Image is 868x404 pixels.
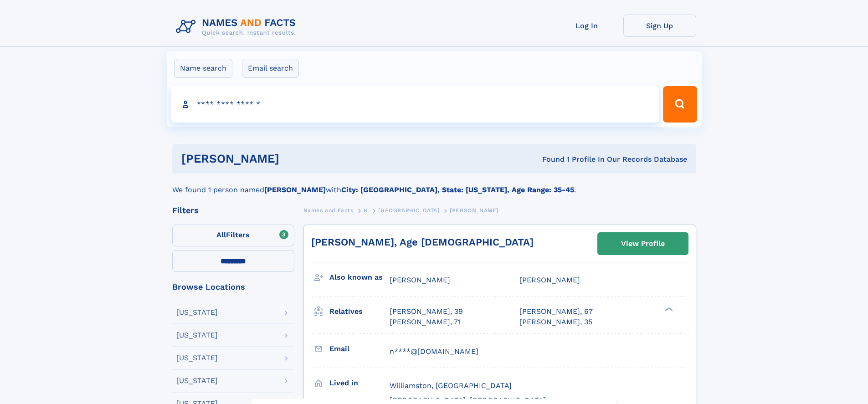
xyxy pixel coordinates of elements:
a: [PERSON_NAME], Age [DEMOGRAPHIC_DATA] [311,236,534,248]
div: View Profile [621,233,665,254]
a: Names and Facts [303,205,354,216]
label: Filters [172,225,294,246]
div: [US_STATE] [176,332,218,339]
h3: Email [329,341,390,357]
span: N [364,207,368,214]
div: [US_STATE] [176,377,218,384]
b: [PERSON_NAME] [264,185,326,194]
a: [PERSON_NAME], 67 [519,307,593,317]
span: [GEOGRAPHIC_DATA] [378,207,439,214]
label: Email search [242,59,299,78]
button: Search Button [663,86,697,123]
span: [PERSON_NAME] [450,207,498,214]
a: Sign Up [623,15,696,37]
input: search input [171,86,659,123]
span: [PERSON_NAME] [390,276,450,284]
div: Filters [172,206,294,215]
a: N [364,205,368,216]
b: City: [GEOGRAPHIC_DATA], State: [US_STATE], Age Range: 35-45 [341,185,574,194]
a: View Profile [598,233,688,255]
span: Williamston, [GEOGRAPHIC_DATA] [390,381,512,390]
div: [US_STATE] [176,309,218,316]
a: [PERSON_NAME], 71 [390,317,461,327]
h3: Relatives [329,304,390,319]
span: All [216,230,226,239]
div: [US_STATE] [176,354,218,362]
h3: Also known as [329,270,390,285]
a: Log In [550,15,623,37]
a: [GEOGRAPHIC_DATA] [378,205,439,216]
div: Found 1 Profile In Our Records Database [411,154,687,164]
h1: [PERSON_NAME] [181,153,411,164]
h3: Lived in [329,375,390,391]
img: Logo Names and Facts [172,15,303,39]
span: [PERSON_NAME] [519,276,580,284]
a: [PERSON_NAME], 39 [390,307,463,317]
div: ❯ [663,307,673,312]
label: Name search [174,59,232,78]
div: Browse Locations [172,283,294,291]
div: We found 1 person named with . [172,174,696,195]
a: [PERSON_NAME], 35 [519,317,592,327]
